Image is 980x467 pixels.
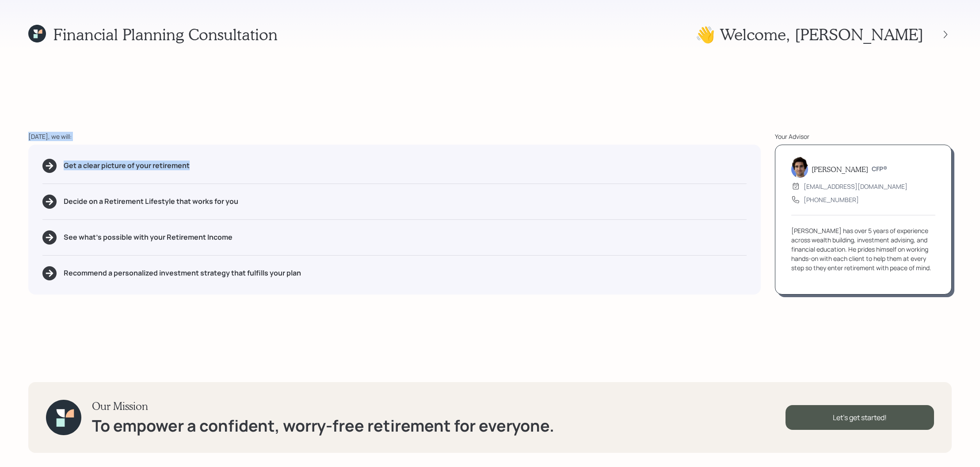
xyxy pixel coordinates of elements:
[804,182,908,191] div: [EMAIL_ADDRESS][DOMAIN_NAME]
[64,197,238,206] h5: Decide on a Retirement Lifestyle that works for you
[53,25,278,44] h1: Financial Planning Consultation
[812,165,868,173] h5: [PERSON_NAME]
[92,400,554,413] h3: Our Mission
[786,405,934,430] div: Let's get started!
[775,132,952,141] div: Your Advisor
[791,157,808,178] img: harrison-schaefer-headshot-2.png
[64,161,190,170] h5: Get a clear picture of your retirement
[28,132,761,141] div: [DATE], we will:
[92,416,554,435] h1: To empower a confident, worry-free retirement for everyone.
[64,233,233,241] h5: See what's possible with your Retirement Income
[64,269,301,277] h5: Recommend a personalized investment strategy that fulfills your plan
[804,195,859,204] div: [PHONE_NUMBER]
[695,25,923,44] h1: 👋 Welcome , [PERSON_NAME]
[791,226,935,272] div: [PERSON_NAME] has over 5 years of experience across wealth building, investment advising, and fin...
[872,165,887,173] h6: CFP®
